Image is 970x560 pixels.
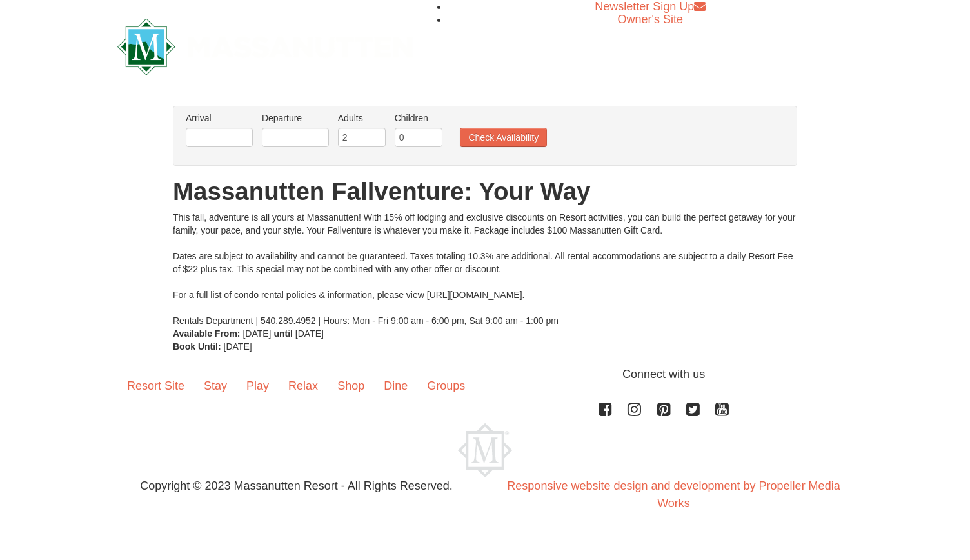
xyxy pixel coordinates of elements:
strong: until [273,328,293,339]
a: Massanutten Resort [117,30,413,60]
a: Stay [194,366,237,406]
a: Relax [279,366,328,406]
img: Massanutten Resort Logo [458,423,512,477]
div: This fall, adventure is all yours at Massanutten! With 15% off lodging and exclusive discounts on... [173,211,797,327]
a: Responsive website design and development by Propeller Media Works [507,479,840,510]
a: Play [237,366,279,406]
img: Massanutten Resort Logo [117,19,413,75]
a: Resort Site [117,366,194,406]
a: Owner's Site [618,13,683,26]
strong: Book Until: [173,341,221,352]
span: [DATE] [295,328,324,339]
button: Check Availability [460,128,547,147]
span: [DATE] [243,328,271,339]
a: Groups [417,366,475,406]
label: Arrival [186,112,253,125]
p: Connect with us [117,366,853,383]
strong: Available From: [173,328,241,339]
h1: Massanutten Fallventure: Your Way [173,179,797,205]
p: Copyright © 2023 Massanutten Resort - All Rights Reserved. [108,477,485,495]
label: Children [395,112,442,125]
a: Dine [374,366,417,406]
label: Departure [262,112,329,125]
a: Shop [328,366,374,406]
label: Adults [338,112,386,125]
span: [DATE] [224,341,252,352]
